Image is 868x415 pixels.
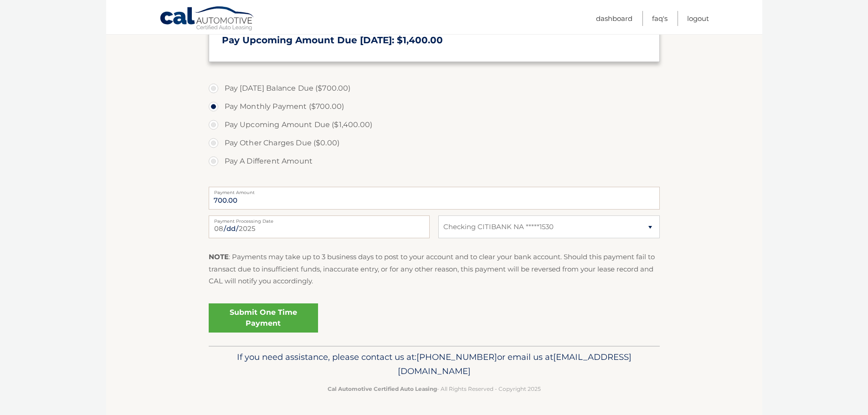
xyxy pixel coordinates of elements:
[416,352,497,362] span: [PHONE_NUMBER]
[209,79,660,97] label: Pay [DATE] Balance Due ($700.00)
[159,6,255,32] a: Cal Automotive
[209,215,430,238] input: Payment Date
[209,134,660,152] label: Pay Other Charges Due ($0.00)
[209,152,660,170] label: Pay A Different Amount
[209,215,430,223] label: Payment Processing Date
[328,385,437,392] strong: Cal Automotive Certified Auto Leasing
[687,11,709,26] a: Logout
[209,251,660,287] p: : Payments may take up to 3 business days to post to your account and to clear your bank account....
[209,303,318,333] a: Submit One Time Payment
[215,384,654,394] p: - All Rights Reserved - Copyright 2025
[215,350,654,379] p: If you need assistance, please contact us at: or email us at
[209,97,660,116] label: Pay Monthly Payment ($700.00)
[222,35,647,46] h3: Pay Upcoming Amount Due [DATE]: $1,400.00
[652,11,668,26] a: FAQ's
[209,187,660,210] input: Payment Amount
[209,252,229,261] strong: NOTE
[596,11,632,26] a: Dashboard
[209,116,660,134] label: Pay Upcoming Amount Due ($1,400.00)
[209,187,660,194] label: Payment Amount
